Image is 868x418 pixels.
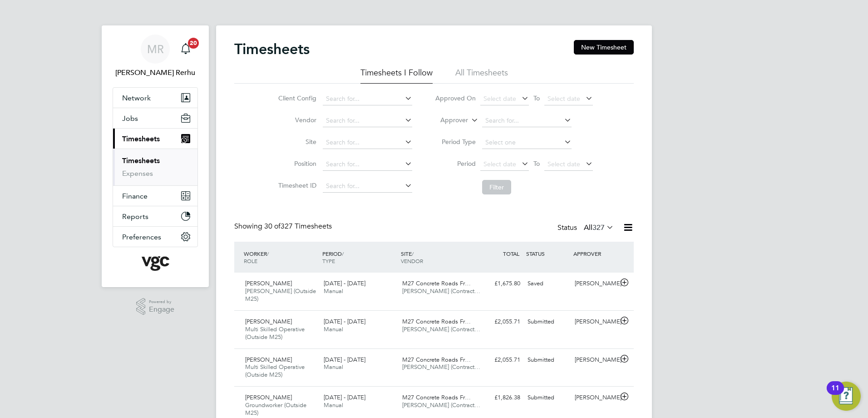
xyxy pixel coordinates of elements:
[477,353,524,368] div: £2,055.71
[342,250,344,257] span: /
[524,245,571,262] div: STATUS
[402,287,480,295] span: [PERSON_NAME] (Contract…
[149,298,174,306] span: Powered by
[267,250,269,257] span: /
[113,256,198,271] a: Go to home page
[477,314,524,329] div: £2,055.71
[113,149,197,185] div: Timesheets
[122,169,153,178] a: Expenses
[234,40,310,58] h2: Timesheets
[122,114,138,123] span: Jobs
[477,390,524,405] div: £1,826.38
[435,94,476,102] label: Approved On
[276,159,316,168] label: Position
[264,222,332,231] span: 327 Timesheets
[435,138,476,146] label: Period Type
[574,40,634,55] button: New Timesheet
[322,257,335,264] span: TYPE
[122,134,160,143] span: Timesheets
[323,158,412,171] input: Search for...
[122,212,148,221] span: Reports
[324,356,365,363] span: [DATE] - [DATE]
[245,318,292,325] span: [PERSON_NAME]
[113,88,197,108] button: Network
[245,287,316,303] span: [PERSON_NAME] (Outside M25)
[122,192,148,200] span: Finance
[276,138,316,146] label: Site
[188,38,199,49] span: 20
[323,180,412,193] input: Search for...
[324,325,343,333] span: Manual
[503,250,519,257] span: TOTAL
[547,160,580,168] span: Select date
[402,393,471,401] span: M27 Concrete Roads Fr…
[177,35,195,64] a: 20
[571,353,618,368] div: [PERSON_NAME]
[531,158,542,169] span: To
[113,206,197,226] button: Reports
[402,363,480,371] span: [PERSON_NAME] (Contract…
[323,114,412,127] input: Search for...
[524,353,571,368] div: Submitted
[483,95,516,103] span: Select date
[264,222,281,231] span: 30 of
[276,181,316,189] label: Timesheet ID
[245,393,292,401] span: [PERSON_NAME]
[477,276,524,291] div: £1,675.80
[320,245,399,269] div: PERIOD
[122,94,151,102] span: Network
[323,93,412,105] input: Search for...
[149,306,174,313] span: Engage
[482,114,572,127] input: Search for...
[324,318,365,325] span: [DATE] - [DATE]
[245,325,305,341] span: Multi Skilled Operative (Outside M25)
[531,92,542,104] span: To
[113,186,197,206] button: Finance
[571,276,618,291] div: [PERSON_NAME]
[455,67,508,84] li: All Timesheets
[242,245,320,269] div: WORKER
[571,314,618,329] div: [PERSON_NAME]
[136,298,175,315] a: Powered byEngage
[571,390,618,405] div: [PERSON_NAME]
[401,257,423,264] span: VENDOR
[832,382,861,411] button: Open Resource Center, 11 new notifications
[402,318,471,325] span: M27 Concrete Roads Fr…
[245,279,292,287] span: [PERSON_NAME]
[122,233,161,241] span: Preferences
[147,43,164,55] span: MR
[402,356,471,363] span: M27 Concrete Roads Fr…
[557,222,616,234] div: Status
[276,94,316,102] label: Client Config
[483,160,516,168] span: Select date
[427,116,468,125] label: Approver
[831,388,839,400] div: 11
[402,325,480,333] span: [PERSON_NAME] (Contract…
[482,136,572,149] input: Select one
[324,363,343,371] span: Manual
[547,95,580,103] span: Select date
[245,356,292,363] span: [PERSON_NAME]
[102,25,209,287] nav: Main navigation
[584,223,614,232] label: All
[360,67,433,84] li: Timesheets I Follow
[324,393,365,401] span: [DATE] - [DATE]
[412,250,414,257] span: /
[524,390,571,405] div: Submitted
[113,67,198,78] span: Manpreet Rerhu
[482,180,511,194] button: Filter
[324,401,343,409] span: Manual
[324,279,365,287] span: [DATE] - [DATE]
[524,276,571,291] div: Saved
[323,136,412,149] input: Search for...
[435,159,476,168] label: Period
[113,35,198,78] a: MR[PERSON_NAME] Rerhu
[524,314,571,329] div: Submitted
[324,287,343,295] span: Manual
[276,116,316,124] label: Vendor
[402,279,471,287] span: M27 Concrete Roads Fr…
[122,156,160,165] a: Timesheets
[245,363,305,378] span: Multi Skilled Operative (Outside M25)
[113,108,197,128] button: Jobs
[113,227,197,247] button: Preferences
